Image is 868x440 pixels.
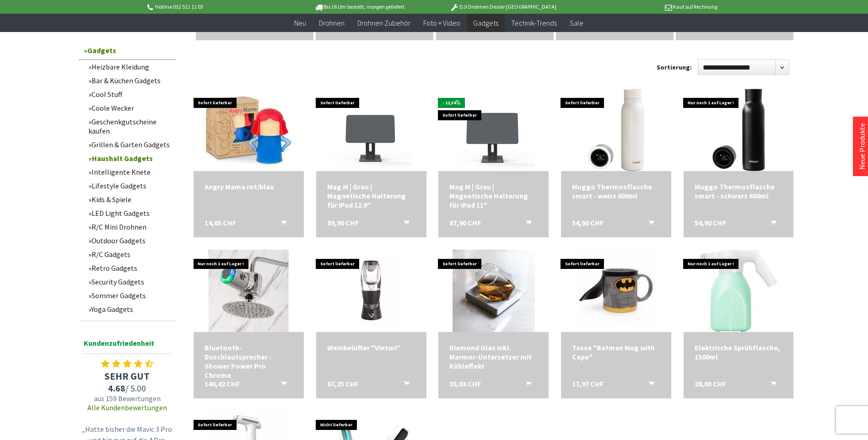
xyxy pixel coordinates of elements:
[79,382,175,394] span: / 5.00
[84,165,175,179] a: Intelligente Knete
[207,250,290,332] img: Bluetooth-Duschlautsprecher - Shower Power Pro Chrome
[417,14,467,32] a: Foto + Video
[575,250,657,332] img: Tasse "Batman Mug with Cape"
[431,1,574,12] p: DJI Drohnen Dealer [GEOGRAPHIC_DATA]
[84,206,175,220] a: LED Light Gadgets
[205,218,236,227] span: 14,65 CHF
[84,138,175,151] a: Grillen & Garten Gadgets
[563,14,590,32] a: Sale
[453,89,535,171] img: Mag M | Grau | Magnetische Halterung für iPad 11"
[84,101,175,115] a: Coole Wecker
[327,343,415,352] div: Weinbelüfter "Vinturi"
[84,234,175,247] a: Outdoor Gadgets
[84,179,175,193] a: Lifestyle Gadgets
[637,218,659,230] button: In den Warenkorb
[695,379,726,388] span: 28,00 CHF
[327,182,415,209] a: Mag M | Grau | Magnetische Halterung für iPad 12.9" 89,90 CHF In den Warenkorb
[84,289,175,302] a: Sommer Gadgets
[294,18,306,27] span: Neu
[449,343,538,370] a: Diamond Glas inkl. Marmor-Untersetzer mit Kühleffekt 35,03 CHF In den Warenkorb
[194,89,303,171] img: Angry Mama rot/blau
[393,218,415,230] button: In den Warenkorb
[79,41,175,60] a: Gadgets
[760,218,782,230] button: In den Warenkorb
[697,250,780,332] img: Elektrische Sprühflasche, 1500ml
[515,218,537,230] button: In den Warenkorb
[575,1,717,12] p: Kauf auf Rechnung
[270,218,292,230] button: In den Warenkorb
[453,250,535,332] img: Diamond Glas inkl. Marmor-Untersetzer mit Kühleffekt
[84,337,171,354] span: Kundenzufriedenheit
[327,182,415,209] div: Mag M | Grau | Magnetische Halterung für iPad 12.9"
[205,343,293,380] div: Bluetooth-Duschlautsprecher - Shower Power Pro Chrome
[327,343,415,352] a: Weinbelüfter "Vinturi" 67,25 CHF In den Warenkorb
[84,220,175,234] a: R/C Mini Drohnen
[572,343,660,361] div: Tasse "Batman Mug with Cape"
[270,379,292,391] button: In den Warenkorb
[572,343,660,361] a: Tasse "Batman Mug with Cape" 17,97 CHF In den Warenkorb
[288,14,313,32] a: Neu
[505,14,563,32] a: Technik-Trends
[712,89,765,171] img: Muggo Thermosflasche smart - schwarz 600ml
[572,379,604,388] span: 17,97 CHF
[572,182,660,200] a: Muggo Thermosflasche smart - weiss 600ml 54,90 CHF In den Warenkorb
[79,394,175,403] span: aus 159 Bewertungen
[330,89,412,171] img: Mag M | Grau | Magnetische Halterung für iPad 12.9"
[449,379,481,388] span: 35,03 CHF
[84,74,175,87] a: Bar & Küchen Gadgets
[327,379,359,388] span: 67,25 CHF
[84,261,175,275] a: Retro Gadgets
[467,14,505,32] a: Gadgets
[146,1,289,12] p: Hotline 032 511 11 03
[205,343,293,380] a: Bluetooth-Duschlautsprecher - Shower Power Pro Chrome 140,42 CHF In den Warenkorb
[572,218,604,227] span: 54,90 CHF
[339,250,404,332] img: Weinbelüfter "Vinturi"
[84,151,175,165] a: Haushalt Gadgets
[351,14,417,32] a: Drohnen Zubehör
[857,123,867,170] a: Neue Produkte
[637,379,659,391] button: In den Warenkorb
[205,182,293,191] div: Angry Mama rot/blau
[84,115,175,138] a: Geschenkgutscheine kaufen
[695,182,783,200] div: Muggo Thermosflasche smart - schwarz 600ml
[327,218,359,227] span: 89,90 CHF
[84,247,175,261] a: R/C Gadgets
[84,275,175,289] a: Security Gadgets
[84,302,175,316] a: Yoga Gadgets
[449,218,481,227] span: 87,90 CHF
[695,343,783,361] div: Elektrische Sprühflasche, 1500ml
[423,18,460,27] span: Foto + Video
[84,60,175,74] a: Heizbare Kleidung
[79,370,175,382] span: SEHR GUT
[108,382,125,394] span: 4.68
[695,343,783,361] a: Elektrische Sprühflasche, 1500ml 28,00 CHF In den Warenkorb
[319,18,345,27] span: Drohnen
[515,379,537,391] button: In den Warenkorb
[570,18,583,27] span: Sale
[84,87,175,101] a: Cool Stuff
[393,379,415,391] button: In den Warenkorb
[657,60,692,75] label: Sortierung:
[760,379,782,391] button: In den Warenkorb
[84,193,175,206] a: Kids & Spiele
[695,218,726,227] span: 54,90 CHF
[289,1,431,12] p: Bis 16 Uhr bestellt, morgen geliefert.
[313,14,351,32] a: Drohnen
[449,343,538,370] div: Diamond Glas inkl. Marmor-Untersetzer mit Kühleffekt
[357,18,410,27] span: Drohnen Zubehör
[87,403,167,412] a: Alle Kundenbewertungen
[473,18,498,27] span: Gadgets
[205,182,293,191] a: Angry Mama rot/blau 14,65 CHF In den Warenkorb
[449,182,538,209] div: Mag M | Grau | Magnetische Halterung für iPad 11"
[511,18,557,27] span: Technik-Trends
[572,182,660,200] div: Muggo Thermosflasche smart - weiss 600ml
[588,89,644,171] img: Muggo Thermosflasche smart - weiss 600ml
[205,379,240,388] span: 140,42 CHF
[695,182,783,200] a: Muggo Thermosflasche smart - schwarz 600ml 54,90 CHF In den Warenkorb
[449,182,538,209] a: Mag M | Grau | Magnetische Halterung für iPad 11" 87,90 CHF In den Warenkorb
